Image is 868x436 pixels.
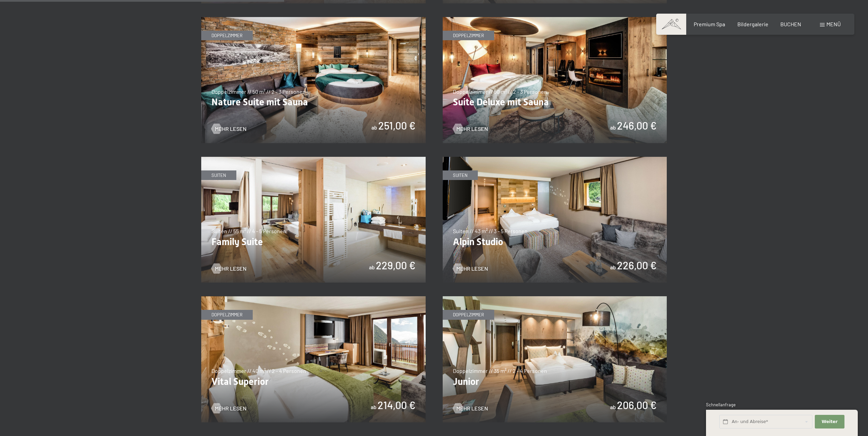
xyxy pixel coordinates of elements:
[215,125,247,133] span: Mehr Lesen
[706,402,736,407] span: Schnellanfrage
[201,17,426,143] img: Nature Suite mit Sauna
[815,415,844,429] button: Weiter
[201,157,426,283] img: Family Suite
[443,297,667,301] a: Junior
[826,21,841,27] span: Menü
[443,157,667,283] img: Alpin Studio
[456,405,488,412] span: Mehr Lesen
[453,265,488,272] a: Mehr Lesen
[694,21,725,27] a: Premium Spa
[443,157,667,161] a: Alpin Studio
[215,405,247,412] span: Mehr Lesen
[215,265,247,272] span: Mehr Lesen
[453,405,488,412] a: Mehr Lesen
[201,296,426,422] img: Vital Superior
[443,17,667,21] a: Suite Deluxe mit Sauna
[211,405,247,412] a: Mehr Lesen
[456,265,488,272] span: Mehr Lesen
[737,21,768,27] a: Bildergalerie
[453,125,488,133] a: Mehr Lesen
[822,419,838,425] span: Weiter
[201,297,426,301] a: Vital Superior
[443,17,667,143] img: Suite Deluxe mit Sauna
[201,157,426,161] a: Family Suite
[456,125,488,133] span: Mehr Lesen
[201,17,426,21] a: Nature Suite mit Sauna
[443,296,667,422] img: Junior
[211,125,247,133] a: Mehr Lesen
[780,21,801,27] a: BUCHEN
[211,265,247,272] a: Mehr Lesen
